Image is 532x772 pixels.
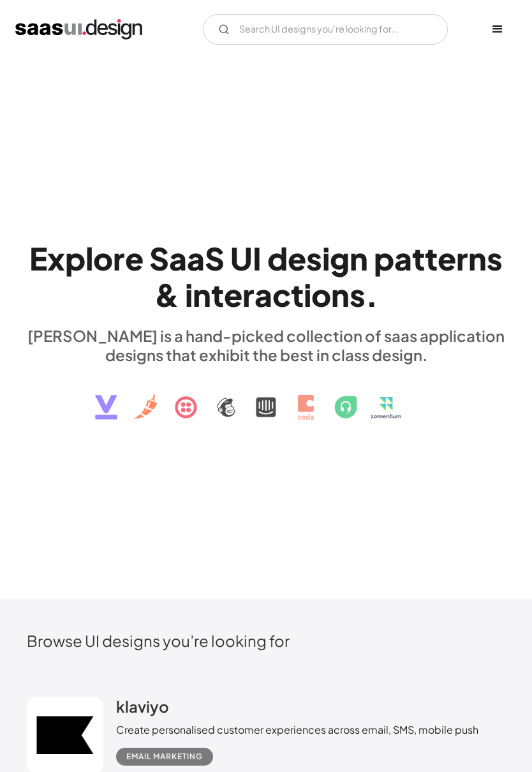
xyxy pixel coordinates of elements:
div: l [85,240,93,277]
div: d [267,240,288,277]
div: g [330,240,350,277]
div: a [394,240,412,277]
div: Create personalised customer experiences across email, SMS, mobile push [116,722,478,738]
div: a [169,240,187,277]
div: I [253,240,262,277]
div: o [93,240,113,277]
div: s [487,240,503,277]
div: i [322,240,330,277]
div: a [187,240,205,277]
div: t [412,240,425,277]
img: text, icon, saas logo [73,364,459,431]
div: e [288,240,306,277]
div: t [211,276,224,313]
div: Email Marketing [126,749,203,764]
div: e [224,276,242,313]
div: i [304,276,311,313]
div: e [125,240,144,277]
div: x [47,240,65,277]
div: n [193,276,211,313]
div: n [468,240,487,277]
div: s [306,240,322,277]
input: Search UI designs you're looking for... [203,14,448,45]
div: . [366,276,378,313]
div: a [255,276,272,313]
div: o [311,276,331,313]
h2: klaviyo [116,697,169,716]
div: p [65,240,85,277]
div: e [438,240,456,277]
a: home [15,19,142,40]
div: r [456,240,468,277]
div: p [374,240,394,277]
div: r [113,240,125,277]
h1: Explore SaaS UI design patterns & interactions. [27,240,506,313]
div: U [230,240,253,277]
div: S [149,240,169,277]
div: s [350,276,366,313]
div: [PERSON_NAME] is a hand-picked collection of saas application designs that exhibit the best in cl... [27,326,506,364]
form: Email Form [203,14,448,45]
div: & [154,276,179,313]
div: t [291,276,304,313]
div: n [331,276,350,313]
a: klaviyo [116,697,169,722]
div: S [205,240,225,277]
div: r [242,276,255,313]
div: E [29,240,47,277]
div: i [185,276,193,313]
div: t [425,240,438,277]
div: menu [478,10,517,48]
div: n [350,240,368,277]
div: c [272,276,291,313]
h2: Browse UI designs you’re looking for [27,631,506,650]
